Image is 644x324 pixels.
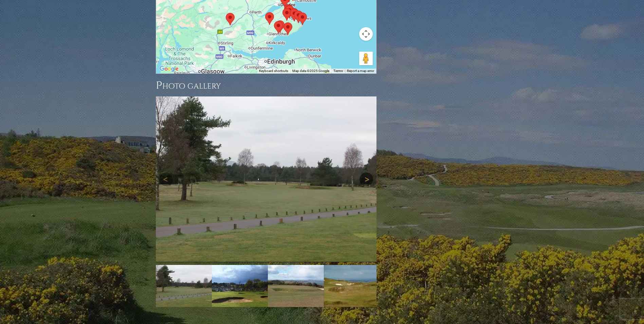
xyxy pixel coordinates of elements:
button: Map camera controls [359,27,373,41]
span: Map data ©2025 Google [292,69,329,73]
a: Open this area in Google Maps (opens a new window) [158,65,180,73]
a: Terms (opens in new tab) [333,69,343,73]
a: Next [360,173,373,186]
h3: Photo Gallery [156,79,376,92]
button: Drag Pegman onto the map to open Street View [359,52,373,65]
button: Keyboard shortcuts [259,69,288,73]
a: Previous [159,173,173,186]
img: Google [158,65,180,73]
a: Report a map error [347,69,374,73]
